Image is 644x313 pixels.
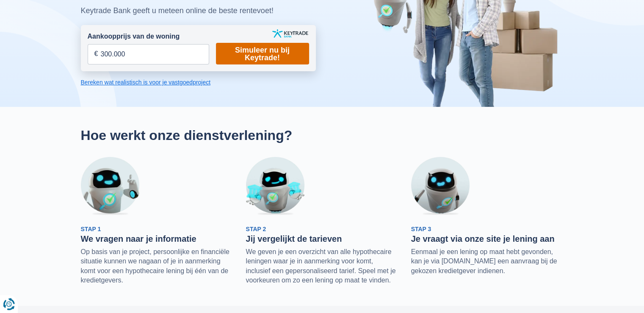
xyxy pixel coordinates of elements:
img: Stap 3 [411,157,470,215]
h3: Je vraagt via onze site je lening aan [411,234,564,244]
img: Stap 1 [81,157,139,215]
span: € [94,49,98,59]
a: Simuleer nu bij Keytrade! [216,43,309,64]
span: Stap 1 [81,226,101,232]
p: Eenmaal je een lening op maat hebt gevonden, kan je via [DOMAIN_NAME] een aanvraag bij de gekozen... [411,247,564,276]
p: Op basis van je project, persoonlijke en financiële situatie kunnen we nagaan of je in aanmerking... [81,247,233,285]
h3: Jij vergelijkt de tarieven [246,234,398,244]
span: Stap 3 [411,226,431,232]
span: Stap 2 [246,226,266,232]
p: We geven je een overzicht van alle hypothecaire leningen waar je in aanmerking voor komt, inclusi... [246,247,398,285]
label: Aankoopprijs van de woning [88,32,180,42]
h2: Hoe werkt onze dienstverlening? [81,127,564,143]
img: Stap 2 [246,157,304,215]
div: Keytrade Bank geeft u meteen online de beste rentevoet! [81,5,357,17]
h3: We vragen naar je informatie [81,234,233,244]
a: Bereken wat realistisch is voor je vastgoedproject [81,78,316,87]
img: keytrade [272,29,308,38]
